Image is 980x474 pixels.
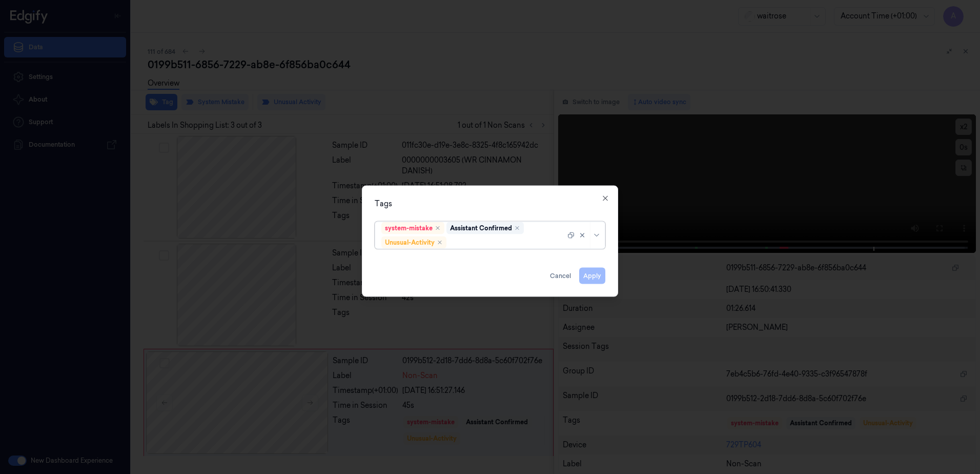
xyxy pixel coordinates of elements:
div: Remove ,Unusual-Activity [437,240,443,246]
button: Cancel [546,268,575,284]
div: Tags [375,199,605,209]
div: system-mistake [385,224,433,233]
div: Assistant Confirmed [450,224,512,233]
div: Unusual-Activity [385,238,435,247]
div: Remove ,system-mistake [435,225,441,231]
div: Remove ,Assistant Confirmed [514,225,520,231]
